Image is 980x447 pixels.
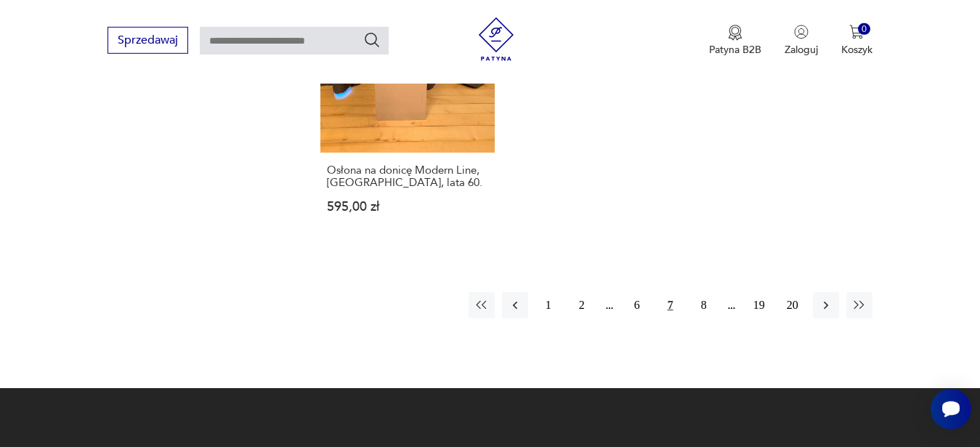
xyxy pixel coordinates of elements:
[327,201,488,213] p: 595,00 zł
[569,292,595,318] button: 2
[363,31,381,49] button: Szukaj
[327,164,488,189] h3: Osłona na donicę Modern Line, [GEOGRAPHIC_DATA], lata 60.
[474,17,518,61] img: Patyna - sklep z meblami i dekoracjami vintage
[728,25,742,41] img: Ikona medalu
[624,292,650,318] button: 6
[794,25,809,39] img: Ikonka użytkownika
[785,43,818,57] p: Zaloguj
[858,23,870,36] div: 0
[709,25,761,57] a: Ikona medaluPatyna B2B
[108,27,188,54] button: Sprzedawaj
[841,43,872,57] p: Koszyk
[779,292,806,318] button: 20
[931,389,971,430] iframe: Smartsupp widget button
[535,292,562,318] button: 1
[849,25,864,39] img: Ikona koszyka
[709,25,761,57] button: Patyna B2B
[841,25,872,57] button: 0Koszyk
[746,292,772,318] button: 19
[691,292,717,318] button: 8
[709,43,761,57] p: Patyna B2B
[108,36,188,47] a: Sprzedawaj
[785,25,818,57] button: Zaloguj
[657,292,684,318] button: 7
